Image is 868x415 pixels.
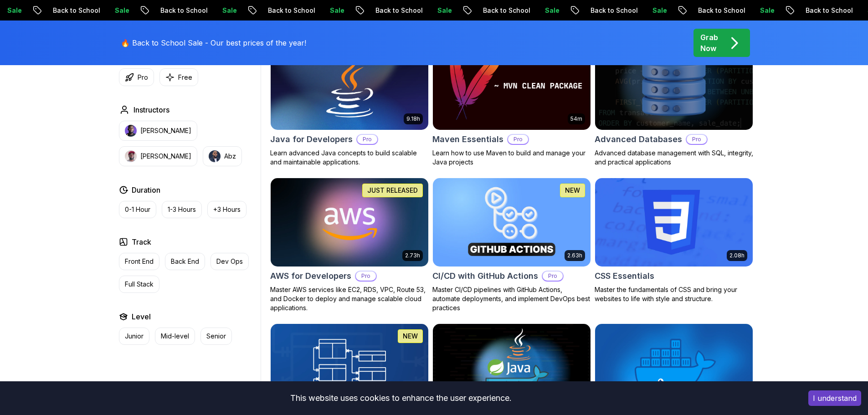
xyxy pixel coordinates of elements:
[138,73,148,82] p: Pro
[729,252,745,259] p: 2.08h
[471,6,533,15] p: Back to School
[216,257,243,266] p: Dev Ops
[271,178,428,266] img: AWS for Developers card
[406,115,420,123] p: 9.18h
[125,150,137,162] img: instructor img
[125,332,144,341] p: Junior
[168,205,196,214] p: 1-3 Hours
[7,388,795,408] div: This website uses cookies to enhance the user experience.
[119,68,154,86] button: Pro
[595,324,753,412] img: Docker For Professionals card
[256,6,318,15] p: Back to School
[271,324,428,412] img: Database Design & Implementation card
[209,150,221,162] img: instructor img
[270,41,429,167] a: Java for Developers card9.18hJava for DevelopersProLearn advanced Java concepts to build scalable...
[794,6,856,15] p: Back to School
[161,332,189,341] p: Mid-level
[270,133,353,146] h2: Java for Developers
[432,41,591,167] a: Maven Essentials card54mMaven EssentialsProLearn how to use Maven to build and manage your Java p...
[595,149,753,167] p: Advanced database management with SQL, integrity, and practical applications
[140,152,191,161] p: [PERSON_NAME]
[270,270,351,282] h2: AWS for Developers
[224,152,236,161] p: Abz
[132,184,160,195] h2: Duration
[203,146,242,166] button: instructor imgAbz
[121,37,306,48] p: 🔥 Back to School Sale - Our best prices of the year!
[149,6,211,15] p: Back to School
[641,6,670,15] p: Sale
[119,253,159,270] button: Front End
[595,270,654,282] h2: CSS Essentials
[432,178,591,313] a: CI/CD with GitHub Actions card2.63hNEWCI/CD with GitHub ActionsProMaster CI/CD pipelines with Git...
[432,285,591,313] p: Master CI/CD pipelines with GitHub Actions, automate deployments, and implement DevOps best pract...
[165,253,205,270] button: Back End
[595,133,682,146] h2: Advanced Databases
[211,6,240,15] p: Sale
[119,276,159,293] button: Full Stack
[125,125,137,137] img: instructor img
[41,6,103,15] p: Back to School
[207,201,247,218] button: +3 Hours
[125,257,154,266] p: Front End
[565,186,580,195] p: NEW
[200,328,232,345] button: Senior
[206,332,226,341] p: Senior
[140,126,191,135] p: [PERSON_NAME]
[433,178,591,266] img: CI/CD with GitHub Actions card
[270,178,429,313] a: AWS for Developers card2.73hJUST RELEASEDAWS for DevelopersProMaster AWS services like EC2, RDS, ...
[318,6,347,15] p: Sale
[533,6,562,15] p: Sale
[119,121,197,141] button: instructor img[PERSON_NAME]
[125,280,154,289] p: Full Stack
[364,6,426,15] p: Back to School
[433,324,591,412] img: Docker for Java Developers card
[119,201,156,218] button: 0-1 Hour
[178,73,192,82] p: Free
[748,6,777,15] p: Sale
[433,42,591,130] img: Maven Essentials card
[595,178,753,303] a: CSS Essentials card2.08hCSS EssentialsMaster the fundamentals of CSS and bring your websites to l...
[155,328,195,345] button: Mid-level
[570,115,582,123] p: 54m
[686,6,748,15] p: Back to School
[595,285,753,303] p: Master the fundamentals of CSS and bring your websites to life with style and structure.
[405,252,420,259] p: 2.73h
[270,285,429,313] p: Master AWS services like EC2, RDS, VPC, Route 53, and Docker to deploy and manage scalable cloud ...
[700,32,718,54] p: Grab Now
[271,42,428,130] img: Java for Developers card
[579,6,641,15] p: Back to School
[543,272,563,281] p: Pro
[132,236,151,247] h2: Track
[134,104,169,115] h2: Instructors
[270,149,429,167] p: Learn advanced Java concepts to build scalable and maintainable applications.
[213,205,241,214] p: +3 Hours
[356,272,376,281] p: Pro
[567,252,582,259] p: 2.63h
[119,328,149,345] button: Junior
[508,135,528,144] p: Pro
[357,135,377,144] p: Pro
[808,390,861,406] button: Accept cookies
[125,205,150,214] p: 0-1 Hour
[162,201,202,218] button: 1-3 Hours
[426,6,455,15] p: Sale
[367,186,418,195] p: JUST RELEASED
[595,178,753,266] img: CSS Essentials card
[687,135,707,144] p: Pro
[211,253,249,270] button: Dev Ops
[432,133,503,146] h2: Maven Essentials
[595,42,753,130] img: Advanced Databases card
[132,311,151,322] h2: Level
[159,68,198,86] button: Free
[103,6,132,15] p: Sale
[432,149,591,167] p: Learn how to use Maven to build and manage your Java projects
[171,257,199,266] p: Back End
[403,332,418,341] p: NEW
[432,270,538,282] h2: CI/CD with GitHub Actions
[119,146,197,166] button: instructor img[PERSON_NAME]
[595,41,753,167] a: Advanced Databases cardAdvanced DatabasesProAdvanced database management with SQL, integrity, and...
